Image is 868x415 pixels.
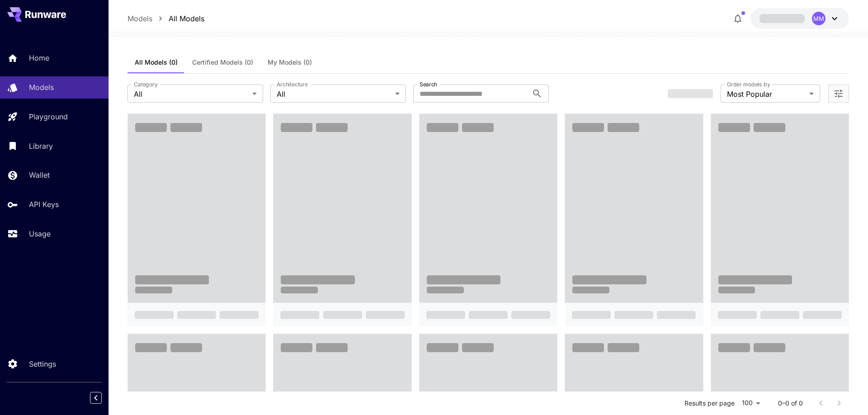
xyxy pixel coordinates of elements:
p: Usage [29,228,51,239]
label: Category [134,80,158,88]
p: Library [29,141,53,151]
div: Collapse sidebar [97,390,108,406]
button: Open more filters [833,88,844,99]
nav: breadcrumb [127,13,204,24]
p: API Keys [29,199,59,210]
p: Settings [29,358,56,369]
a: All Models [169,13,204,24]
p: Home [29,52,49,63]
p: Results per page [684,399,735,408]
label: Search [420,80,437,88]
span: All [134,89,249,99]
span: All [277,89,392,99]
p: Models [29,82,54,93]
span: All Models (0) [135,58,178,66]
div: 100 [738,396,764,410]
span: Certified Models (0) [192,58,253,66]
button: Collapse sidebar [90,392,102,404]
p: 0–0 of 0 [778,399,803,408]
label: Architecture [277,80,307,88]
button: MM [750,8,849,29]
span: Most Popular [727,89,806,99]
p: Playground [29,111,68,122]
a: Models [127,13,152,24]
div: MM [812,12,826,25]
span: My Models (0) [268,58,312,66]
label: Order models by [727,80,770,88]
p: Wallet [29,170,50,180]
